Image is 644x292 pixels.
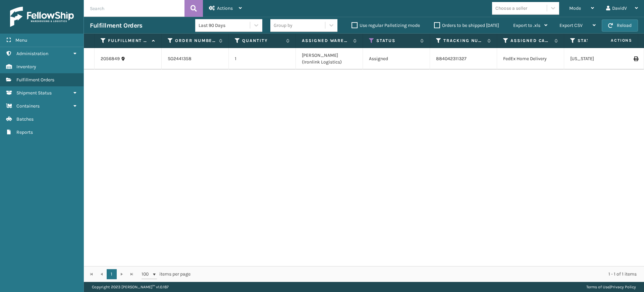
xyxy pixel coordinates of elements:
div: Last 90 Days [199,22,251,29]
span: Mode [569,5,581,11]
span: Reports [16,129,33,135]
td: FedEx Home Delivery [497,48,564,70]
a: 884042311327 [436,56,467,61]
span: Fulfillment Orders [16,77,54,83]
span: Shipment Status [16,90,52,96]
label: State [578,38,618,44]
a: Privacy Policy [610,285,636,289]
label: Orders to be shipped [DATE] [434,23,499,28]
i: Print Label [634,56,638,61]
label: Use regular Palletizing mode [352,23,420,28]
label: Tracking Number [443,38,484,44]
label: Assigned Carrier Service [511,38,551,44]
button: Reload [602,19,638,32]
td: [US_STATE] [564,48,631,70]
a: 2056849 [101,55,120,62]
span: items per page [142,269,191,279]
label: Fulfillment Order Id [108,38,149,44]
a: Terms of Use [586,285,609,289]
div: | [586,282,636,292]
label: Quantity [242,38,283,44]
label: Assigned Warehouse [302,38,350,44]
span: Administration [16,51,48,56]
label: Order Number [175,38,216,44]
td: [PERSON_NAME] (Ironlink Logistics) [296,48,363,70]
td: Assigned [363,48,430,70]
td: 1 [229,48,296,70]
span: Containers [16,103,40,109]
p: Copyright 2023 [PERSON_NAME]™ v 1.0.187 [92,282,169,292]
div: Group by [274,22,292,29]
img: logo [10,7,74,27]
span: 100 [142,271,152,278]
span: Batches [16,116,34,122]
div: Choose a seller [495,5,527,12]
span: Export CSV [559,23,583,28]
span: Inventory [16,64,36,70]
span: Actions [217,5,233,11]
span: Export to .xls [513,23,540,28]
span: Actions [590,35,636,46]
td: SO2441358 [162,48,229,70]
span: Menu [15,37,27,43]
a: 1 [107,269,117,279]
div: 1 - 1 of 1 items [200,271,637,278]
h3: Fulfillment Orders [90,22,142,30]
label: Status [376,38,417,44]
